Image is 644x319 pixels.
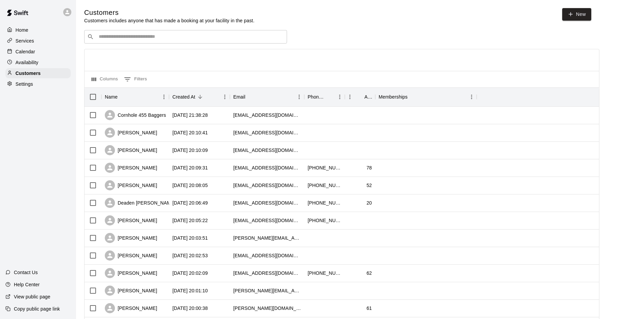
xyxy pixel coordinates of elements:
div: [PERSON_NAME] [105,145,157,155]
div: deaden.echo1517@gmail.com [233,200,301,206]
div: [PERSON_NAME] [105,303,157,313]
p: Availability [16,59,39,66]
div: Name [101,87,169,106]
button: Menu [294,92,304,102]
div: rich4roxanne@gmail.com [233,270,301,276]
h5: Customers [84,8,255,17]
button: Menu [335,92,345,102]
div: Phone Number [304,87,345,106]
a: Calendar [5,47,71,57]
div: Cornhole 455 Baggers [105,110,166,120]
div: 2025-08-09 20:03:51 [172,235,208,241]
div: crystalwanamaker99@gmail.com [233,182,301,189]
div: [PERSON_NAME] [105,268,157,278]
button: Sort [195,92,205,102]
div: Search customers by name or email [84,30,287,44]
div: Email [230,87,304,106]
p: Customers includes anyone that has made a booking at your facility in the past. [84,17,255,24]
div: [PERSON_NAME] [105,233,157,243]
div: [PERSON_NAME] [105,250,157,261]
button: Menu [345,92,355,102]
p: Calendar [16,48,35,55]
div: draydenlawson@gmail.com [233,252,301,259]
button: Menu [220,92,230,102]
div: Phone Number [308,87,325,106]
div: Age [345,87,375,106]
button: Show filters [122,74,149,85]
div: [PERSON_NAME] [105,128,157,138]
a: Customers [5,68,71,78]
div: ryker1jackson@icloud.com [233,147,301,154]
div: 62 [366,270,372,276]
div: john.monyagua@yahoo.com [233,235,301,241]
div: bungettcade@gmail.com [233,164,301,171]
div: [PERSON_NAME] [105,215,157,225]
div: gayle.hermes@gmail.com [233,305,301,312]
div: +19406008830 [308,200,341,206]
div: Memberships [375,87,477,106]
div: +19403129401 [308,270,341,276]
div: +15806000321 [308,217,341,224]
button: Sort [408,92,417,102]
div: Age [364,87,372,106]
p: Contact Us [14,269,38,276]
p: Home [16,27,28,33]
div: 2025-08-09 20:09:31 [172,164,208,171]
div: 2025-08-09 20:08:05 [172,182,208,189]
div: 2025-08-09 20:05:22 [172,217,208,224]
div: 2025-08-09 20:02:09 [172,270,208,276]
div: 2025-08-09 20:00:38 [172,305,208,312]
div: 2025-08-09 20:02:53 [172,252,208,259]
button: Menu [467,92,477,102]
div: baylileigh@yahoo.com [233,129,301,136]
p: View public page [14,293,50,300]
div: austingibson79@gmail.com [233,217,301,224]
p: Help Center [14,281,40,288]
div: Email [233,87,245,106]
button: Menu [159,92,169,102]
div: Name [105,87,118,106]
div: steve.avila@gmail.com [233,287,301,294]
p: Copy public page link [14,305,60,312]
div: Memberships [379,87,408,106]
div: Deaden [PERSON_NAME] [105,198,175,208]
a: New [562,8,591,21]
button: Sort [245,92,255,102]
div: 61 [366,305,372,312]
div: +19407362914 [308,164,341,171]
div: [PERSON_NAME] [105,163,157,173]
a: Services [5,36,71,46]
p: Services [16,37,34,44]
p: Customers [16,70,41,77]
button: Select columns [90,74,120,85]
div: 2025-08-09 20:10:09 [172,147,208,154]
div: [PERSON_NAME] [105,286,157,296]
a: Home [5,25,71,35]
button: Sort [325,92,335,102]
div: 2025-08-09 21:38:28 [172,112,208,118]
div: [PERSON_NAME] [105,180,157,190]
div: corn.hole@gmail.com [233,112,301,118]
a: Settings [5,79,71,89]
div: 2025-08-09 20:10:41 [172,129,208,136]
div: 2025-08-09 20:06:49 [172,200,208,206]
div: 52 [366,182,372,189]
div: +19406410460 [308,182,341,189]
button: Sort [118,92,127,102]
div: 2025-08-09 20:01:10 [172,287,208,294]
div: Created At [169,87,230,106]
div: 20 [366,200,372,206]
a: Availability [5,57,71,68]
div: 78 [366,164,372,171]
button: Sort [355,92,364,102]
div: Created At [172,87,195,106]
p: Settings [16,81,33,87]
